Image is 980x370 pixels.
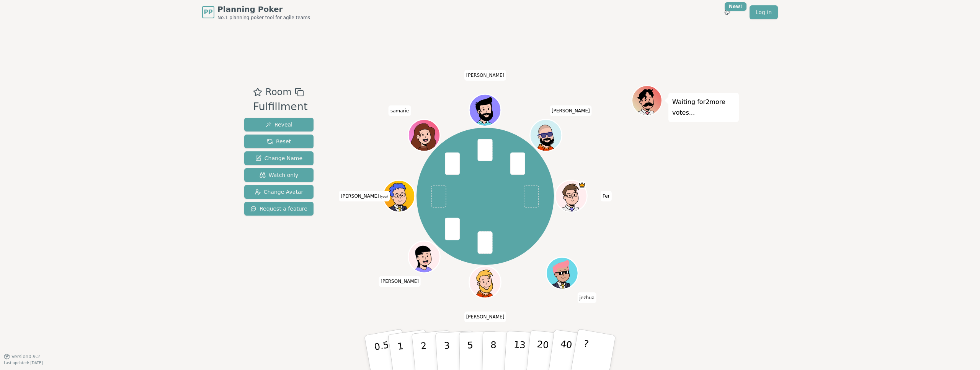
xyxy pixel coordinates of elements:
span: Planning Poker [217,4,310,15]
span: Click to change your name [601,191,612,201]
span: Reset [267,138,291,145]
span: Change Name [255,154,302,162]
button: Change Name [244,151,314,165]
button: Watch only [244,168,314,182]
span: Click to change your name [550,105,592,116]
button: Reset [244,135,314,148]
button: New! [720,5,734,19]
button: Reveal [244,118,314,131]
span: Last updated: [DATE] [4,361,43,365]
span: Change Avatar [255,188,304,196]
button: Request a feature [244,202,314,216]
span: Request a feature [250,205,307,213]
p: Waiting for 2 more votes... [672,97,735,118]
button: Version0.9.2 [4,354,40,360]
span: No.1 planning poker tool for agile teams [217,15,310,21]
a: Log in [750,5,778,19]
span: PP [204,8,212,17]
button: Click to change your avatar [384,181,414,211]
button: Add as favourite [253,85,262,99]
a: PPPlanning PokerNo.1 planning poker tool for agile teams [202,4,310,21]
span: Version 0.9.2 [11,354,40,360]
span: Fer is the host [578,181,586,189]
span: Click to change your name [464,70,506,81]
span: Room [265,85,291,99]
div: Fulfillment [253,99,307,115]
span: Watch only [260,171,299,179]
span: (you) [379,195,388,198]
div: New! [725,2,746,11]
span: Click to change your name [464,312,506,322]
span: Click to change your name [389,105,411,116]
span: Click to change your name [577,292,596,303]
span: Click to change your name [379,276,421,287]
span: Click to change your name [339,191,390,201]
button: Change Avatar [244,185,314,199]
span: Reveal [265,121,292,128]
